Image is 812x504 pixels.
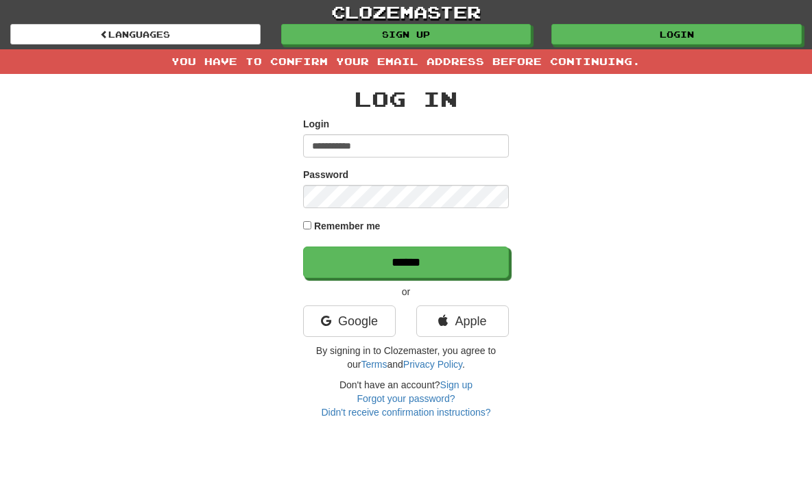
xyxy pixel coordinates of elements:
a: Google [303,305,396,337]
div: Don't have an account? [303,378,509,419]
label: Password [303,168,348,181]
a: Privacy Policy [403,359,462,370]
p: or [303,285,509,299]
label: Remember me [314,219,381,233]
p: By signing in to Clozemaster, you agree to our and . [303,344,509,371]
a: Apple [416,305,509,337]
a: Sign up [281,24,532,45]
h2: Log In [303,88,509,110]
label: Login [303,117,329,131]
a: Forgot your password? [357,393,455,404]
a: Sign up [440,379,473,390]
a: Login [551,24,802,45]
a: Terms [361,359,387,370]
a: Didn't receive confirmation instructions? [321,407,490,418]
a: Languages [10,24,261,45]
